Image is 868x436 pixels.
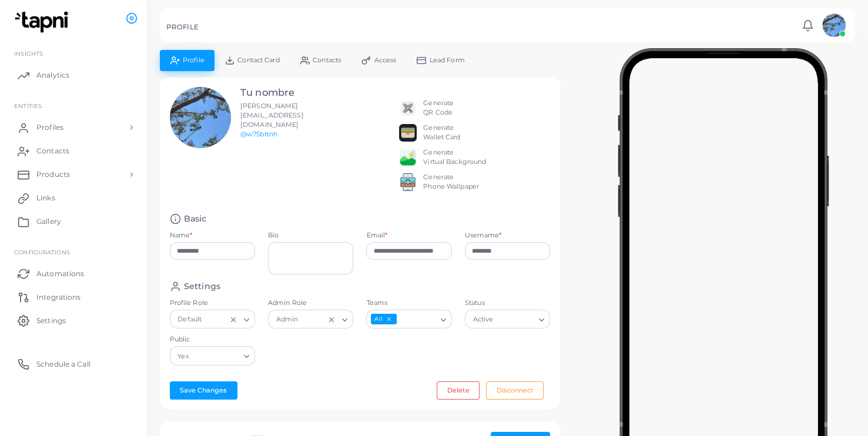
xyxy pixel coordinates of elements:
h4: Settings [184,281,220,292]
img: e64e04433dee680bcc62d3a6779a8f701ecaf3be228fb80ea91b313d80e16e10.png [399,149,417,166]
div: Search for option [465,310,550,328]
span: Profile [183,57,205,63]
span: Lead Form [430,57,465,63]
span: Gallery [36,216,61,227]
span: Products [36,169,70,180]
input: Search for option [301,313,324,326]
a: Schedule a Call [9,352,138,375]
input: Search for option [496,313,534,326]
span: Default [176,314,203,326]
label: Admin Role [268,299,353,308]
img: qr2.png [399,99,417,117]
button: Deselect All [385,315,393,323]
label: Name [170,231,193,240]
a: @w75bttnh [240,130,277,138]
label: Profile Role [170,299,255,308]
input: Search for option [398,313,436,326]
a: Gallery [9,210,138,233]
span: Integrations [36,292,81,303]
a: Profiles [9,116,138,139]
a: Products [9,163,138,186]
label: Email [366,231,387,240]
img: avatar [822,14,846,37]
img: 522fc3d1c3555ff804a1a379a540d0107ed87845162a92721bf5e2ebbcc3ae6c.png [399,173,417,191]
span: Configurations [14,249,70,256]
a: Automations [9,261,138,285]
label: Username [465,231,501,240]
span: Settings [36,316,66,326]
a: Contacts [9,139,138,163]
button: Clear Selected [229,314,237,324]
img: apple-wallet.png [399,124,417,142]
div: Search for option [366,310,451,328]
a: Analytics [9,63,138,87]
h5: PROFILE [166,23,199,31]
input: Search for option [205,313,226,326]
span: Admin [274,314,300,326]
div: Generate Virtual Background [423,148,486,167]
span: Active [471,314,495,326]
button: Clear Selected [327,314,336,324]
label: Status [465,299,550,308]
a: Integrations [9,285,138,308]
h4: Basic [184,213,207,224]
div: Search for option [268,310,353,328]
span: Access [374,57,397,63]
span: Analytics [36,70,69,81]
label: Public [170,335,255,344]
div: Search for option [170,310,255,328]
label: Teams [366,299,451,308]
span: Schedule a Call [36,359,91,370]
div: Search for option [170,346,255,365]
span: ENTITIES [14,102,42,109]
button: Delete [437,381,480,399]
a: Links [9,186,138,210]
label: Bio [268,231,353,240]
input: Search for option [191,350,239,363]
button: Save Changes [170,381,237,399]
span: Contacts [36,146,69,156]
h3: Tu nombre [240,87,321,99]
span: Contact Card [237,57,279,63]
span: Links [36,193,55,203]
img: logo [11,11,76,33]
span: Profiles [36,122,63,133]
span: Yes [176,350,190,363]
span: INSIGHTS [14,50,43,57]
div: Generate Phone Wallpaper [423,173,479,192]
span: Contacts [313,57,341,63]
button: Disconnect [486,381,544,399]
span: Automations [36,269,84,279]
div: Generate Wallet Card [423,123,460,142]
span: [PERSON_NAME][EMAIL_ADDRESS][DOMAIN_NAME] [240,102,304,129]
a: Settings [9,308,138,332]
a: avatar [819,14,849,37]
span: All [371,314,396,325]
div: Generate QR Code [423,99,454,118]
